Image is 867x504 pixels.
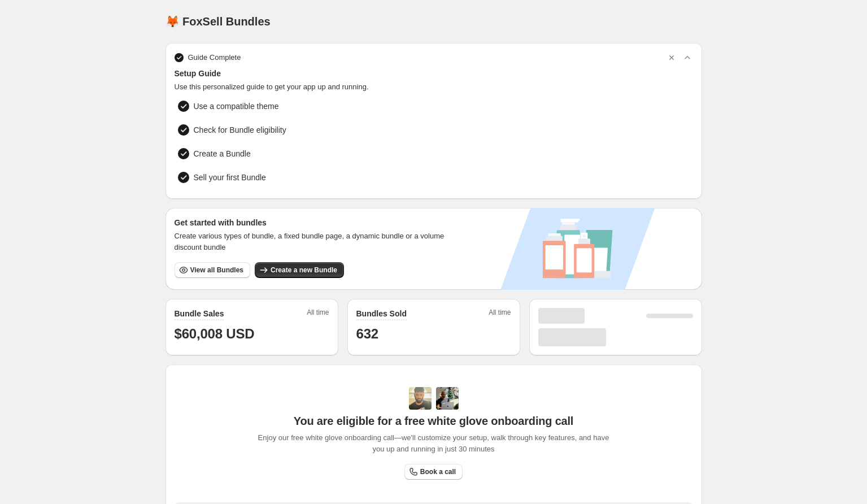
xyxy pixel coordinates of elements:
[175,81,693,93] span: Use this personalized guide to get your app up and running.
[188,52,241,63] span: Guide Complete
[356,325,511,343] h1: 632
[404,464,463,480] a: Book a call
[175,231,455,253] span: Create various types of bundle, a fixed bundle page, a dynamic bundle or a volume discount bundle
[420,467,456,476] span: Book a call
[175,68,693,79] span: Setup Guide
[307,308,329,320] span: All time
[194,172,266,183] span: Sell your first Bundle
[489,308,511,320] span: All time
[356,308,407,319] h2: Bundles Sold
[175,217,455,228] h3: Get started with bundles
[271,266,337,275] span: Create a new Bundle
[175,325,329,343] h1: $60,008 USD
[294,414,573,428] span: You are eligible for a free white glove onboarding call
[194,101,279,112] span: Use a compatible theme
[255,262,344,278] button: Create a new Bundle
[175,262,250,278] button: View all Bundles
[436,387,459,410] img: Prakhar
[194,148,251,159] span: Create a Bundle
[190,266,243,275] span: View all Bundles
[175,308,224,319] h2: Bundle Sales
[194,124,286,136] span: Check for Bundle eligibility
[252,432,615,455] span: Enjoy our free white glove onboarding call—we'll customize your setup, walk through key features,...
[409,387,432,410] img: Adi
[165,15,271,28] h1: 🦊 FoxSell Bundles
